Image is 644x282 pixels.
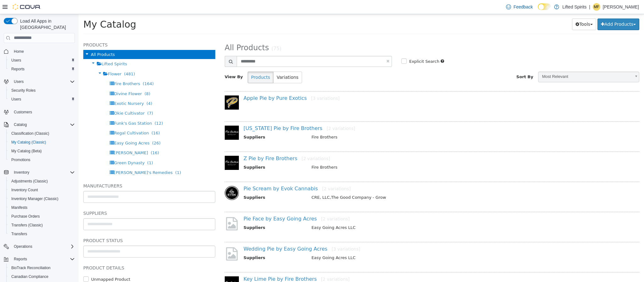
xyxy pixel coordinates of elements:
[11,108,75,116] span: Customers
[248,112,277,117] small: [2 variations]
[5,250,137,258] h5: Product Details
[11,223,43,228] span: Transfers (Classic)
[233,82,261,87] small: [3 variations]
[6,263,77,272] button: BioTrack Reconciliation
[146,60,164,65] span: View By
[11,187,38,193] span: Inventory Count
[165,241,228,248] th: Suppliers
[11,67,25,72] span: Reports
[146,232,160,247] img: missing-image.png
[9,87,75,94] span: Security Roles
[5,27,137,35] h5: Products
[11,97,21,102] span: Users
[562,3,586,11] p: Lifted Spirits
[11,231,27,236] span: Transfers
[165,81,261,87] a: Apple Pie by Pure Exotics[3 variations]
[6,56,77,65] button: Users
[68,87,74,92] span: (4)
[9,213,42,220] a: Purchase Orders
[18,18,75,30] span: Load All Apps in [GEOGRAPHIC_DATA]
[14,257,27,262] span: Reports
[76,107,85,111] span: (12)
[23,47,49,52] span: Lifted Spirits
[11,243,75,250] span: Operations
[9,95,24,103] a: Users
[165,120,228,128] th: Suppliers
[514,4,533,10] span: Feedback
[11,78,26,85] button: Users
[11,48,26,55] a: Home
[72,136,80,141] span: (16)
[193,32,203,37] small: (75)
[9,130,75,137] span: Classification (Classic)
[6,95,77,104] button: Users
[6,147,77,155] button: My Catalog (Beta)
[6,138,77,147] button: My Catalog (Classic)
[11,108,35,116] a: Customers
[9,195,61,203] a: Inventory Manager (Classic)
[74,127,82,131] span: (26)
[165,141,252,147] a: Z Pie by Fire Brothers[2 variations]
[9,156,33,164] a: Promotions
[146,262,160,276] img: 150
[9,147,75,155] span: My Catalog (Beta)
[6,230,77,238] button: Transfers
[253,232,282,237] small: [3 variations]
[603,3,639,11] p: [PERSON_NAME]
[11,88,36,93] span: Security Roles
[9,186,75,194] span: Inventory Count
[165,111,277,117] a: [US_STATE] Pie by Fire Brothers[2 variations]
[228,150,544,158] td: Fire Brothers
[11,214,40,219] span: Purchase Orders
[1,242,77,251] button: Operations
[538,10,538,10] span: Dark Mode
[11,265,51,270] span: BioTrack Reconciliation
[228,120,544,128] td: Fire Brothers
[11,47,75,55] span: Home
[169,57,195,69] button: Products
[9,230,75,238] span: Transfers
[97,156,102,161] span: (1)
[519,4,561,16] button: Add Products
[14,49,24,54] span: Home
[9,230,30,238] a: Transfers
[9,273,75,280] span: Canadian Compliance
[9,65,75,73] span: Reports
[146,172,160,186] img: 150
[14,244,32,249] span: Operations
[66,77,72,82] span: (8)
[36,87,65,92] span: Exotic Nursery
[9,195,75,203] span: Inventory Manager (Classic)
[36,107,73,111] span: Funk's Gas Station
[36,117,70,121] span: Regal Cultivation
[228,210,544,218] td: Easy Going Acres LLC
[14,122,27,127] span: Catalog
[9,273,51,280] a: Canadian Compliance
[11,169,32,176] button: Inventory
[589,3,590,11] p: |
[6,86,77,95] button: Security Roles
[9,138,75,146] span: My Catalog (Classic)
[195,57,223,69] button: Variations
[11,131,49,136] span: Classification (Classic)
[11,121,29,128] button: Catalog
[9,87,38,94] a: Security Roles
[146,81,160,95] img: 150
[460,57,561,68] a: Most Relevant
[460,58,552,68] span: Most Relevant
[5,5,58,16] span: My Catalog
[223,142,252,147] small: [2 variations]
[165,232,282,238] a: Wedding Pie by Easy Going Acres[3 variations]
[11,262,52,268] label: Unmapped Product
[11,169,75,176] span: Inventory
[14,170,29,175] span: Inventory
[228,241,544,248] td: Easy Going Acres LLC
[6,221,77,230] button: Transfers (Classic)
[165,202,271,208] a: Pie Face by Easy Going Acres[2 variations]
[243,263,271,268] small: [2 variations]
[9,147,44,155] a: My Catalog (Beta)
[146,111,160,126] img: 150
[11,149,42,154] span: My Catalog (Beta)
[5,168,137,176] h5: Manufacturers
[73,117,81,121] span: (16)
